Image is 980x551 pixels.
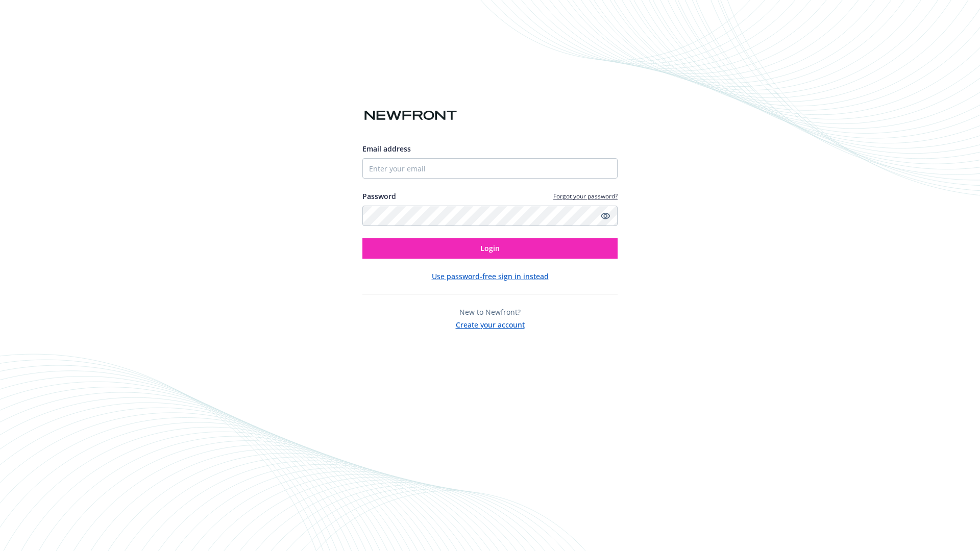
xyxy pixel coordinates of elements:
[432,271,549,282] button: Use password-free sign in instead
[480,243,500,253] span: Login
[362,107,459,124] img: Newfront logo
[599,210,611,222] a: Show password
[456,317,525,330] button: Create your account
[362,191,396,202] label: Password
[553,192,618,201] a: Forgot your password?
[362,206,618,226] input: Enter your password
[362,238,618,259] button: Login
[362,158,618,179] input: Enter your email
[459,307,521,317] span: New to Newfront?
[362,144,411,154] span: Email address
